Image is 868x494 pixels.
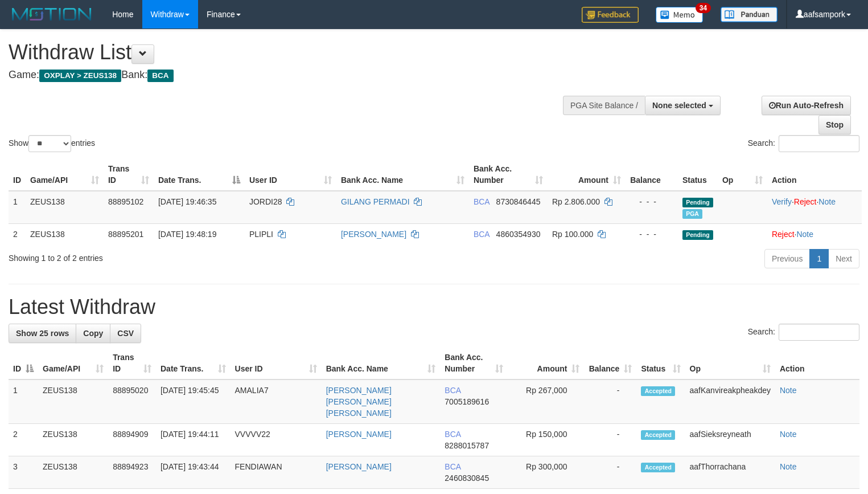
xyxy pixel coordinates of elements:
[249,197,282,206] span: JORDI28
[108,379,156,424] td: 88895020
[682,198,713,207] span: Pending
[641,430,675,440] span: Accepted
[445,386,460,395] span: BCA
[326,386,392,418] a: [PERSON_NAME] [PERSON_NAME] [PERSON_NAME]
[231,379,322,424] td: AMALIA7
[474,197,489,206] span: BCA
[156,456,231,489] td: [DATE] 19:43:44
[108,197,143,206] span: 88895102
[796,230,813,239] a: Note
[682,209,702,219] span: Marked by aafnoeunsreypich
[108,230,143,239] span: 88895201
[26,191,104,224] td: ZEUS138
[779,135,859,152] input: Search:
[9,41,567,64] h1: Withdraw List
[38,379,108,424] td: ZEUS138
[748,324,859,341] label: Search:
[336,158,469,191] th: Bank Acc. Name: activate to sort column ascending
[16,329,69,338] span: Show 25 rows
[767,158,862,191] th: Action
[779,324,859,341] input: Search:
[685,379,775,424] td: aafKanvireakpheakdey
[9,456,38,489] td: 3
[76,324,110,343] a: Copy
[39,70,121,82] span: OXPLAY > ZEUS138
[326,462,392,471] a: [PERSON_NAME]
[780,462,797,471] a: Note
[147,70,173,82] span: BCA
[685,347,775,379] th: Op: activate to sort column ascending
[775,347,859,379] th: Action
[9,324,76,343] a: Show 25 rows
[9,424,38,456] td: 2
[496,197,541,206] span: Copy 8730846445 to clipboard
[445,462,460,471] span: BCA
[445,397,489,406] span: Copy 7005189616 to clipboard
[231,347,322,379] th: User ID: activate to sort column ascending
[341,197,410,206] a: GILANG PERMADI
[767,191,862,224] td: · ·
[563,96,645,115] div: PGA Site Balance /
[440,347,508,379] th: Bank Acc. Number: activate to sort column ascending
[552,230,593,239] span: Rp 100.000
[445,473,489,483] span: Copy 2460830845 to clipboard
[645,96,721,115] button: None selected
[584,379,636,424] td: -
[818,115,851,134] a: Stop
[685,456,775,489] td: aafThorrachana
[108,347,156,379] th: Trans ID: activate to sort column ascending
[678,158,718,191] th: Status
[508,456,584,489] td: Rp 300,000
[582,7,639,23] img: Feedback.jpg
[158,230,216,239] span: [DATE] 19:48:19
[9,223,26,244] td: 2
[718,158,767,191] th: Op: activate to sort column ascending
[445,441,489,450] span: Copy 8288015787 to clipboard
[341,230,406,239] a: [PERSON_NAME]
[828,249,859,268] a: Next
[110,324,141,343] a: CSV
[641,463,675,472] span: Accepted
[9,347,38,379] th: ID: activate to sort column descending
[26,158,104,191] th: Game/API: activate to sort column ascending
[508,424,584,456] td: Rp 150,000
[38,456,108,489] td: ZEUS138
[548,158,626,191] th: Amount: activate to sort column ascending
[780,386,797,395] a: Note
[9,379,38,424] td: 1
[9,248,353,264] div: Showing 1 to 2 of 2 entries
[26,223,104,244] td: ZEUS138
[685,424,775,456] td: aafSieksreyneath
[9,158,26,191] th: ID
[108,424,156,456] td: 88894909
[38,424,108,456] td: ZEUS138
[104,158,154,191] th: Trans ID: activate to sort column ascending
[630,228,673,240] div: - - -
[748,135,859,152] label: Search:
[721,7,778,22] img: panduan.png
[630,196,673,207] div: - - -
[696,3,711,13] span: 34
[469,158,548,191] th: Bank Acc. Number: activate to sort column ascending
[231,456,322,489] td: FENDIAWAN
[9,6,95,23] img: MOTION_logo.png
[626,158,678,191] th: Balance
[809,249,829,268] a: 1
[818,197,836,206] a: Note
[656,7,704,23] img: Button%20Memo.svg
[231,424,322,456] td: VVVVV22
[780,430,797,439] a: Note
[154,158,245,191] th: Date Trans.: activate to sort column descending
[108,456,156,489] td: 88894923
[496,230,541,239] span: Copy 4860354930 to clipboard
[245,158,336,191] th: User ID: activate to sort column ascending
[474,230,489,239] span: BCA
[156,379,231,424] td: [DATE] 19:45:45
[508,379,584,424] td: Rp 267,000
[322,347,441,379] th: Bank Acc. Name: activate to sort column ascending
[117,329,134,338] span: CSV
[9,191,26,224] td: 1
[652,101,706,110] span: None selected
[767,223,862,244] td: ·
[641,386,675,396] span: Accepted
